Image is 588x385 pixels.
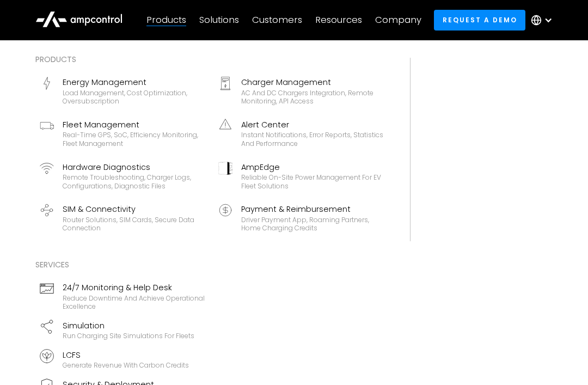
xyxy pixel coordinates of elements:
div: Services [35,259,210,271]
div: Reduce downtime and achieve operational excellence [63,294,205,311]
div: Customers [252,14,302,26]
a: SIM & ConnectivityRouter Solutions, SIM Cards, Secure Data Connection [35,199,210,237]
a: Hardware DiagnosticsRemote troubleshooting, charger logs, configurations, diagnostic files [35,157,210,195]
div: Products [35,53,388,65]
a: Fleet ManagementReal-time GPS, SoC, efficiency monitoring, fleet management [35,114,210,152]
div: Company [375,14,421,26]
div: Simulation [63,320,194,332]
div: Real-time GPS, SoC, efficiency monitoring, fleet management [63,131,205,148]
a: LCFSGenerate revenue with carbon credits [35,345,210,374]
div: Resources [315,14,362,26]
div: SIM & Connectivity [63,203,205,215]
div: Fleet Management [63,119,205,131]
div: Products [146,14,186,26]
div: Load management, cost optimization, oversubscription [63,89,205,106]
div: Run charging site simulations for fleets [63,332,194,340]
div: 24/7 Monitoring & Help Desk [63,282,205,294]
div: Generate revenue with carbon credits [63,361,189,370]
div: AmpEdge [241,161,384,173]
div: Charger Management [241,76,384,88]
a: Alert CenterInstant notifications, error reports, statistics and performance [214,114,388,152]
a: Energy ManagementLoad management, cost optimization, oversubscription [35,72,210,110]
div: Solutions [199,14,239,26]
a: 24/7 Monitoring & Help DeskReduce downtime and achieve operational excellence [35,277,210,315]
div: Alert Center [241,119,384,131]
a: SimulationRun charging site simulations for fleets [35,315,210,345]
div: Reliable On-site Power Management for EV Fleet Solutions [241,173,384,190]
div: Driver Payment App, Roaming Partners, Home Charging Credits [241,216,384,233]
div: AC and DC chargers integration, remote monitoring, API access [241,89,384,106]
a: Payment & ReimbursementDriver Payment App, Roaming Partners, Home Charging Credits [214,199,388,237]
div: Remote troubleshooting, charger logs, configurations, diagnostic files [63,173,205,190]
a: AmpEdgeReliable On-site Power Management for EV Fleet Solutions [214,157,388,195]
div: LCFS [63,349,189,361]
div: Energy Management [63,76,205,88]
div: Router Solutions, SIM Cards, Secure Data Connection [63,216,205,233]
div: Payment & Reimbursement [241,203,384,215]
a: Charger ManagementAC and DC chargers integration, remote monitoring, API access [214,72,388,110]
a: Request a demo [434,10,525,30]
div: Hardware Diagnostics [63,161,205,173]
div: Instant notifications, error reports, statistics and performance [241,131,384,148]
